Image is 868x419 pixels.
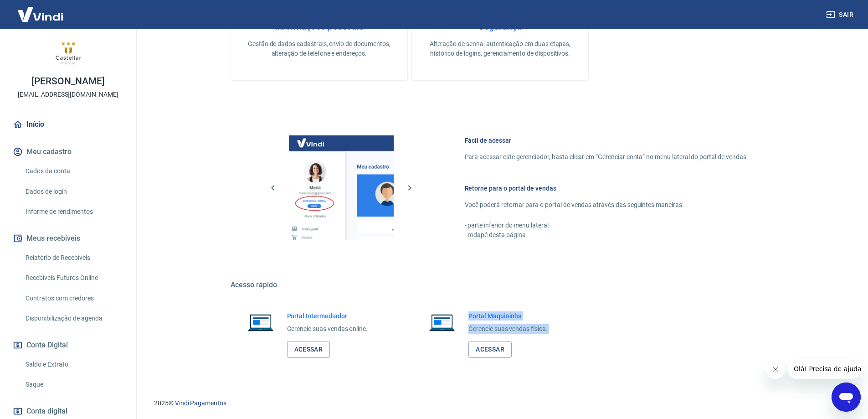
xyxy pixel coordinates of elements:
[22,375,125,394] a: Saque
[465,221,748,230] p: - parte inferior do menu lateral
[22,202,125,221] a: Informe de rendimentos
[175,399,226,407] a: Vindi Pagamentos
[11,228,125,248] button: Meus recebíveis
[766,361,785,379] iframe: Fechar mensagem
[468,341,512,358] a: Acessar
[788,359,861,379] iframe: Mensagem da empresa
[287,311,368,321] h6: Portal Intermediador
[11,114,125,134] a: Início
[154,398,846,408] p: 2025 ©
[231,280,770,290] h5: Acesso rápido
[241,311,280,333] img: Imagem de um notebook aberto
[465,152,748,162] p: Para acessar este gerenciador, basta clicar em “Gerenciar conta” no menu lateral do portal de ven...
[289,135,394,240] img: Imagem da dashboard mostrando o botão de gerenciar conta na sidebar no lado esquerdo
[18,90,118,99] p: [EMAIL_ADDRESS][DOMAIN_NAME]
[11,335,125,355] button: Conta Digital
[22,289,125,308] a: Contratos com credores
[22,269,125,287] a: Recebíveis Futuros Online
[31,77,104,86] p: [PERSON_NAME]
[22,182,125,201] a: Dados de login
[468,324,548,334] p: Gerencie suas vendas física.
[468,311,548,321] h6: Portal Maquininha
[246,39,393,58] p: Gestão de dados cadastrais, envio de documentos, alteração de telefone e endereços.
[465,136,748,145] h6: Fácil de acessar
[22,248,125,267] a: Relatório de Recebíveis
[50,36,87,73] img: df368d31-eeea-4e94-9592-bcc5fc9d8904.jpeg
[824,6,857,23] button: Sair
[287,324,368,334] p: Gerencie suas vendas online.
[426,39,574,58] p: Alteração de senha, autenticação em duas etapas, histórico de logins, gerenciamento de dispositivos.
[11,142,125,162] button: Meu cadastro
[5,6,77,14] span: Olá! Precisa de ajuda?
[22,355,125,374] a: Saldo e Extrato
[287,341,330,358] a: Acessar
[465,230,748,240] p: - rodapé desta página
[11,0,70,28] img: Vindi
[465,184,748,193] h6: Retorne para o portal de vendas
[465,200,748,210] p: Você poderá retornar para o portal de vendas através das seguintes maneiras:
[423,311,461,333] img: Imagem de um notebook aberto
[832,383,861,412] iframe: Botão para abrir a janela de mensagens
[22,309,125,328] a: Disponibilização de agenda
[26,405,67,418] span: Conta digital
[22,162,125,181] a: Dados da conta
